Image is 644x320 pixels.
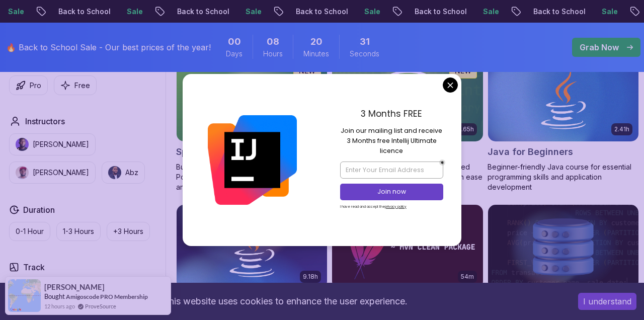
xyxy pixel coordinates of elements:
img: instructor img [16,166,29,179]
button: 1-3 Hours [56,222,101,241]
p: Back to School [13,7,81,17]
p: Free [74,81,90,91]
span: Days [226,49,243,59]
span: [PERSON_NAME] [44,283,105,291]
span: Bought [44,292,65,300]
button: Accept cookies [578,293,636,310]
span: 8 Hours [267,35,279,49]
span: 20 Minutes [310,35,323,49]
span: 0 Days [228,35,241,49]
p: 6.65h [457,125,474,133]
p: 0-1 Hour [16,226,44,236]
button: Pro [9,75,48,95]
p: +3 Hours [113,226,143,236]
a: Amigoscode PRO Membership [66,293,148,300]
p: Back to School [488,7,556,17]
h2: Duration [23,204,55,216]
p: 2.41h [614,125,629,133]
p: 1-3 Hours [63,226,94,236]
p: Back to School [369,7,437,17]
button: 0-1 Hour [9,222,50,241]
p: Sale [81,7,113,17]
span: Seconds [350,49,379,59]
button: Free [54,75,97,95]
p: Back to School [250,7,318,17]
p: Back to School [131,7,200,17]
h2: Java for Beginners [488,145,573,159]
h2: Instructors [25,115,65,127]
span: Hours [263,49,283,59]
button: instructor imgAbz [102,162,145,184]
p: Pro [30,81,41,91]
img: Java for Beginners card [488,57,638,142]
button: +3 Hours [107,222,150,241]
p: Sale [200,7,232,17]
span: 31 Seconds [360,35,370,49]
p: Sale [318,7,351,17]
span: 12 hours ago [44,302,75,310]
p: Abz [125,168,138,178]
img: Advanced Databases card [488,205,638,289]
div: This website uses cookies to enhance the user experience. [8,290,563,312]
a: ProveSource [85,303,116,309]
p: Sale [556,7,588,17]
h2: Track [23,261,45,273]
img: provesource social proof notification image [8,279,41,312]
button: instructor img[PERSON_NAME] [9,133,96,155]
img: Java for Developers card [177,205,327,289]
span: Minutes [303,49,329,59]
p: 54m [461,273,474,281]
button: instructor img[PERSON_NAME] [9,162,96,184]
p: Build a CRUD API with Spring Boot and PostgreSQL database using Spring Data JPA and Spring AI [176,162,328,192]
img: Maven Essentials card [332,205,482,289]
h2: Spring Boot for Beginners [176,145,291,159]
img: instructor img [108,166,121,179]
img: Spring Boot for Beginners card [177,57,327,141]
p: Beginner-friendly Java course for essential programming skills and application development [488,162,639,192]
p: 🔥 Back to School Sale - Our best prices of the year! [6,41,211,53]
p: [PERSON_NAME] [33,168,89,178]
p: Grab Now [580,41,619,53]
p: Sale [437,7,469,17]
p: 9.18h [303,273,318,281]
a: Java for Beginners card2.41hJava for BeginnersBeginner-friendly Java course for essential program... [488,57,639,193]
img: instructor img [16,138,29,151]
a: Spring Boot for Beginners card1.67hNEWSpring Boot for BeginnersBuild a CRUD API with Spring Boot ... [176,57,328,192]
p: [PERSON_NAME] [33,139,89,149]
